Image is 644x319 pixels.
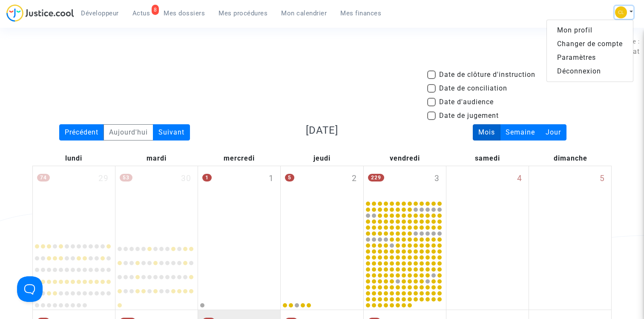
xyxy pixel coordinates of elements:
a: Changer de compte [547,37,633,51]
div: mercredi [198,151,280,166]
a: Mes finances [333,7,388,20]
span: Mon calendrier [281,9,327,17]
span: 5 [285,174,294,181]
div: samedi [446,151,529,166]
div: mardi septembre 30, 53 events, click to expand [115,166,198,237]
a: Paramètres [547,51,633,64]
span: 4 [517,173,522,185]
div: Aujourd'hui [103,124,153,140]
span: 5 [600,173,605,185]
div: Précédent [59,124,104,140]
span: 29 [98,173,109,185]
div: mercredi octobre 1, One event, click to expand [198,166,280,237]
div: lundi [32,151,115,166]
div: Jour [540,124,566,140]
h3: [DATE] [230,124,414,137]
img: f0b917ab549025eb3af43f3c4438ad5d [615,6,627,18]
div: dimanche octobre 5 [529,166,611,310]
span: Date de clôture d'instruction [439,70,535,80]
span: 30 [181,173,191,185]
span: Mes dossiers [164,9,205,17]
div: Semaine [500,124,540,140]
div: jeudi [281,151,363,166]
span: Date de jugement [439,111,499,121]
img: jc-logo.svg [6,4,74,22]
div: Mois [473,124,500,140]
span: Développeur [81,9,119,17]
span: Date de conciliation [439,83,507,94]
span: 3 [434,173,440,185]
span: 2 [352,173,357,185]
span: Mes finances [340,9,381,17]
span: 1 [202,174,212,181]
div: 8 [152,5,159,15]
div: samedi octobre 4 [446,166,529,310]
div: vendredi octobre 3, 229 events, click to expand [364,166,446,199]
a: Mon calendrier [274,7,333,20]
div: lundi septembre 29, 74 events, click to expand [33,166,115,237]
span: 1 [269,173,274,185]
span: Mes procédures [218,9,267,17]
span: Actus [132,9,150,17]
iframe: Help Scout Beacon - Open [17,276,43,302]
div: Suivant [153,124,190,140]
a: Développeur [74,7,126,20]
a: 8Actus [126,7,157,20]
div: vendredi [363,151,446,166]
span: 53 [120,174,132,181]
a: Déconnexion [547,64,633,78]
a: Mon profil [547,23,633,37]
span: 229 [368,174,384,181]
div: dimanche [529,151,612,166]
span: 74 [37,174,50,181]
a: Mes dossiers [157,7,212,20]
a: Mes procédures [212,7,274,20]
div: mardi [115,151,198,166]
span: Date d'audience [439,97,494,107]
div: jeudi octobre 2, 5 events, click to expand [281,166,363,237]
